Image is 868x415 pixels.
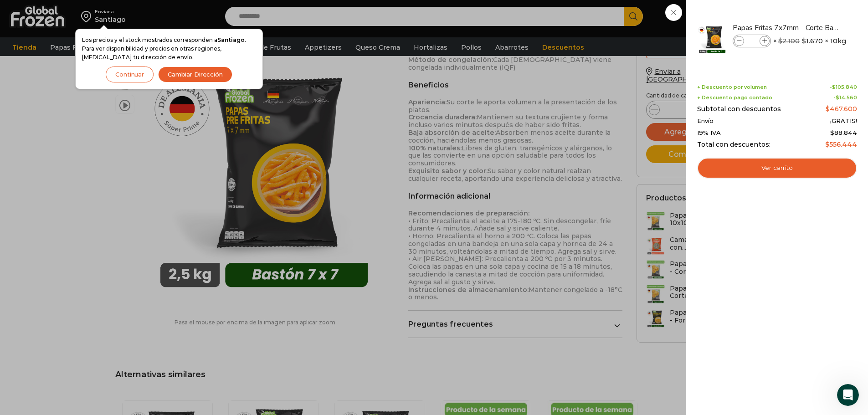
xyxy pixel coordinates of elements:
[697,141,770,149] span: Total con descuentos:
[825,140,829,149] span: $
[697,158,857,179] a: Ver carrito
[773,35,846,47] span: × × 10kg
[697,118,714,125] span: Envío
[837,384,859,406] iframe: Intercom live chat
[830,84,857,90] span: -
[217,36,245,43] strong: Santiago
[830,129,834,136] span: $
[833,95,857,101] span: -
[697,105,781,113] span: Subtotal con descuentos
[832,84,836,90] span: $
[836,94,839,101] span: $
[826,105,857,113] bdi: 467.600
[826,105,830,113] span: $
[697,95,772,101] span: + Descuento pago contado
[158,67,232,82] button: Cambiar Dirección
[830,118,857,125] span: ¡GRATIS!
[745,36,759,46] input: Product quantity
[106,67,154,82] button: Continuar
[778,37,800,45] bdi: 2.100
[802,36,823,46] bdi: 1.670
[825,140,857,149] bdi: 556.444
[778,37,782,45] span: $
[830,129,857,136] span: 88.844
[697,84,767,90] span: + Descuento por volumen
[836,94,857,101] bdi: 14.560
[82,36,256,62] p: Los precios y el stock mostrados corresponden a . Para ver disponibilidad y precios en otras regi...
[697,129,721,137] span: 19% IVA
[832,84,857,90] bdi: 105.840
[802,36,806,46] span: $
[733,23,841,33] a: Papas Fritas 7x7mm - Corte Bastón - Caja 10 kg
